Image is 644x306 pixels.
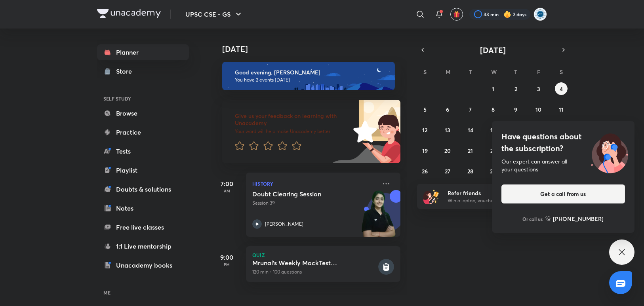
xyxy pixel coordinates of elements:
abbr: Sunday [423,68,427,76]
button: October 3, 2025 [532,82,545,95]
h4: Have questions about the subscription? [501,131,625,154]
abbr: Monday [446,68,450,76]
h6: Good evening, [PERSON_NAME] [235,69,388,76]
abbr: October 14, 2025 [468,126,473,134]
abbr: October 13, 2025 [445,126,450,134]
h6: ME [97,286,189,299]
button: October 4, 2025 [555,82,568,95]
abbr: October 29, 2025 [490,167,496,175]
h6: [PHONE_NUMBER] [553,215,604,223]
abbr: October 4, 2025 [560,85,563,93]
abbr: October 27, 2025 [445,167,450,175]
button: UPSC CSE - GS [181,6,248,22]
button: October 19, 2025 [419,144,431,157]
p: Quiz [252,253,394,257]
p: Or call us [523,215,543,222]
abbr: October 3, 2025 [537,85,540,93]
h5: Mrunal's Weekly MockTest Pillar3C_Intl_ORG [252,259,377,267]
button: October 6, 2025 [441,103,454,116]
p: 120 min • 100 questions [252,268,377,276]
img: evening [222,62,395,90]
p: You have 2 events [DATE] [235,77,388,83]
p: Session 39 [252,200,377,207]
abbr: October 6, 2025 [446,106,449,113]
a: Notes [97,200,189,216]
img: Company Logo [97,9,161,18]
abbr: Friday [537,68,540,76]
h5: Doubt Clearing Session [252,190,351,198]
a: Unacademy books [97,257,189,273]
abbr: Wednesday [491,68,497,76]
a: Doubts & solutions [97,181,189,197]
button: October 12, 2025 [419,124,431,136]
abbr: October 28, 2025 [467,167,473,175]
abbr: Saturday [560,68,563,76]
abbr: October 21, 2025 [468,147,473,154]
abbr: October 5, 2025 [423,106,427,113]
a: Tests [97,143,189,159]
a: Company Logo [97,9,161,20]
h6: Refer friends [448,189,545,197]
button: October 9, 2025 [509,103,522,116]
h5: 9:00 [211,253,243,262]
button: October 20, 2025 [441,144,454,157]
button: October 8, 2025 [487,103,499,116]
button: October 1, 2025 [487,82,499,95]
button: October 13, 2025 [441,124,454,136]
abbr: October 15, 2025 [490,126,496,134]
button: October 14, 2025 [464,124,477,136]
abbr: October 26, 2025 [422,167,428,175]
h4: [DATE] [222,44,408,54]
a: [PHONE_NUMBER] [545,215,604,223]
h5: 7:00 [211,179,243,188]
img: avatar [453,11,460,18]
abbr: October 10, 2025 [535,106,541,113]
a: Browse [97,105,189,121]
button: October 11, 2025 [555,103,568,116]
p: Your word will help make Unacademy better [235,128,351,135]
img: streak [503,10,511,18]
abbr: October 2, 2025 [514,85,517,93]
abbr: Tuesday [469,68,472,76]
img: supriya Clinical research [533,8,547,21]
button: avatar [450,8,463,21]
abbr: October 1, 2025 [492,85,494,93]
button: [DATE] [428,44,558,55]
div: Our expert can answer all your questions [501,158,625,173]
div: Store [116,67,137,76]
a: Store [97,63,189,79]
button: October 27, 2025 [441,165,454,177]
button: Get a call from us [501,184,625,203]
button: October 21, 2025 [464,144,477,157]
abbr: October 8, 2025 [492,106,495,113]
p: History [252,179,377,188]
a: Practice [97,124,189,140]
span: [DATE] [480,45,506,55]
img: unacademy [357,190,400,245]
button: October 2, 2025 [509,82,522,95]
h6: Give us your feedback on learning with Unacademy [235,112,351,127]
p: PM [211,262,243,267]
img: ttu_illustration_new.svg [585,131,634,173]
button: October 22, 2025 [487,144,499,157]
button: October 26, 2025 [419,165,431,177]
h6: SELF STUDY [97,92,189,105]
button: October 10, 2025 [532,103,545,116]
abbr: October 22, 2025 [490,147,496,154]
a: Planner [97,44,189,60]
button: October 7, 2025 [464,103,477,116]
abbr: October 9, 2025 [514,106,517,113]
abbr: October 19, 2025 [422,147,428,154]
abbr: Thursday [514,68,517,76]
a: Free live classes [97,219,189,235]
button: October 15, 2025 [487,124,499,136]
p: [PERSON_NAME] [265,220,303,228]
button: October 28, 2025 [464,165,477,177]
abbr: October 7, 2025 [469,106,472,113]
a: 1:1 Live mentorship [97,238,189,254]
button: October 5, 2025 [419,103,431,116]
img: referral [423,188,439,204]
a: Playlist [97,162,189,178]
p: Win a laptop, vouchers & more [448,197,545,204]
abbr: October 20, 2025 [444,147,451,154]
